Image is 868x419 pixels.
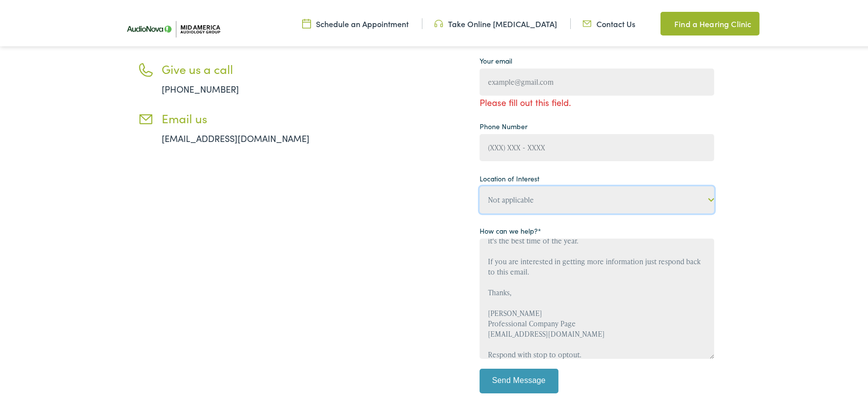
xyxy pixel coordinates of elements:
a: Contact Us [583,16,635,27]
img: utility icon [660,16,669,28]
label: Phone Number [480,119,527,130]
label: Your email [480,54,512,64]
a: [EMAIL_ADDRESS][DOMAIN_NAME] [162,130,310,142]
img: utility icon [302,16,311,27]
label: Location of Interest [480,172,539,182]
a: Take Online [MEDICAL_DATA] [434,16,557,27]
label: How can we help? [480,224,541,234]
a: Find a Hearing Clinic [660,10,759,34]
span: Please fill out this field. [480,94,714,107]
img: utility icon [434,16,443,27]
input: Send Message [480,367,558,391]
h3: Email us [162,109,340,124]
a: Schedule an Appointment [302,16,409,27]
input: example@gmail.com [480,67,714,94]
h3: Give us a call [162,60,340,74]
a: [PHONE_NUMBER] [162,81,240,93]
input: (XXX) XXX - XXXX [480,132,714,159]
img: utility icon [583,16,591,27]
